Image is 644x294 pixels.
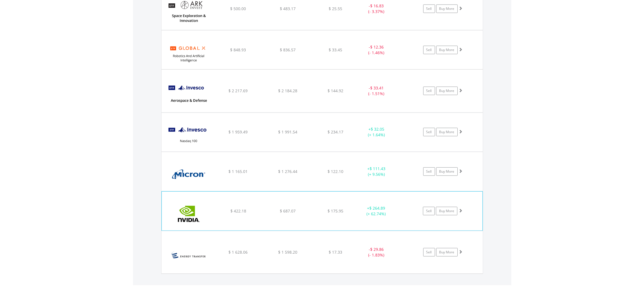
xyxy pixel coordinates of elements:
a: Sell [423,248,435,256]
span: $ 144.92 [328,88,343,93]
a: Sell [423,87,435,95]
span: $ 17.33 [329,249,342,255]
div: + (+ 1.64%) [355,126,398,138]
a: Sell [423,167,435,176]
span: $ 848.93 [230,47,246,52]
span: $ 29.86 [370,247,384,252]
span: $ 111.43 [370,166,385,171]
span: $ 483.17 [280,6,296,11]
span: $ 2 184.28 [278,88,297,93]
a: Buy More [436,87,458,95]
img: EQU.US.MU.png [164,159,213,190]
div: + (+ 9.56%) [355,166,398,177]
span: $ 122.10 [328,169,343,174]
a: Buy More [436,248,458,256]
img: EQU.US.ET.png [164,238,213,272]
span: $ 1 598.20 [278,249,297,255]
span: $ 234.17 [328,129,343,135]
span: $ 836.57 [280,47,296,52]
div: - (- 1.46%) [355,44,398,56]
img: EQU.US.BOTZ.png [164,38,213,68]
span: $ 16.83 [370,3,384,8]
span: $ 33.41 [370,85,384,91]
img: EQU.US.PPA.png [164,77,213,111]
span: $ 33.45 [329,47,342,52]
a: Sell [423,207,435,215]
span: $ 1 628.06 [228,249,248,255]
span: $ 1 991.54 [278,129,297,135]
a: Buy More [436,46,458,54]
div: - (- 1.83%) [355,247,398,258]
div: + (+ 62.74%) [355,205,397,217]
span: $ 1 959.49 [228,129,248,135]
div: - (- 3.37%) [355,3,398,14]
a: Sell [423,128,435,136]
span: $ 264.89 [369,205,385,211]
a: Sell [423,46,435,54]
img: EQU.US.NVDA.png [165,199,213,229]
span: $ 500.00 [230,6,246,11]
span: $ 12.36 [370,44,384,50]
span: $ 25.55 [329,6,342,11]
div: - (- 1.51%) [355,85,398,96]
a: Buy More [436,5,458,13]
span: $ 32.05 [371,126,384,132]
a: Sell [423,5,435,13]
span: $ 175.95 [328,208,343,214]
a: Buy More [436,207,457,215]
a: Buy More [436,167,458,176]
span: $ 422.18 [230,208,246,214]
span: $ 687.07 [280,208,296,214]
span: $ 1 165.01 [228,169,248,174]
span: $ 1 276.44 [278,169,297,174]
img: EQU.US.QQQM.png [164,120,213,150]
span: $ 2 217.69 [228,88,248,93]
a: Buy More [436,128,458,136]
